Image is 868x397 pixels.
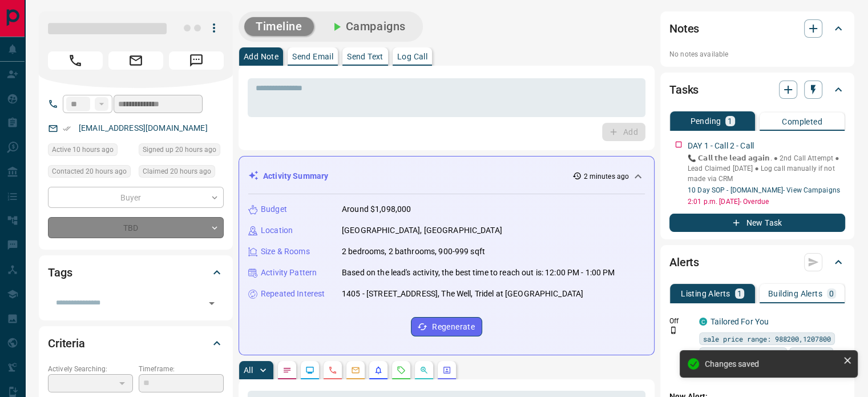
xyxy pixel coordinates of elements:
[737,290,742,298] p: 1
[397,53,427,61] p: Log Call
[52,144,114,155] span: Active 10 hours ago
[305,366,314,375] svg: Lead Browsing Activity
[411,317,482,336] button: Regenerate
[829,290,834,298] p: 0
[705,359,838,368] div: Changes saved
[282,366,292,375] svg: Notes
[248,166,645,187] div: Activity Summary2 minutes ago
[261,288,325,300] p: Repeated Interest
[261,203,287,215] p: Budget
[688,197,845,207] p: 2:01 p.m. [DATE] - Overdue
[48,263,72,282] h2: Tags
[669,326,677,334] svg: Push Notification Only
[48,165,133,181] div: Thu Aug 14 2025
[703,333,831,344] span: sale price range: 988200,1207800
[292,53,333,61] p: Send Email
[63,125,71,133] svg: Email Verified
[669,316,692,326] p: Off
[688,140,754,152] p: DAY 1 - Call 2 - Call
[48,51,103,70] span: Call
[48,143,133,159] div: Thu Aug 14 2025
[768,290,822,298] p: Building Alerts
[263,170,328,182] p: Activity Summary
[419,366,429,375] svg: Opportunities
[342,246,485,258] p: 2 bedrooms, 2 bathrooms, 900-999 sqft
[374,366,383,375] svg: Listing Alerts
[397,366,406,375] svg: Requests
[169,51,224,70] span: Message
[669,19,699,38] h2: Notes
[669,15,845,42] div: Notes
[342,224,502,236] p: [GEOGRAPHIC_DATA], [GEOGRAPHIC_DATA]
[347,53,383,61] p: Send Text
[261,224,293,236] p: Location
[139,165,224,181] div: Thu Aug 14 2025
[244,366,253,374] p: All
[204,295,220,311] button: Open
[681,290,730,298] p: Listing Alerts
[261,246,310,258] p: Size & Rooms
[48,217,224,238] div: TBD
[669,76,845,103] div: Tasks
[52,166,127,177] span: Contacted 20 hours ago
[318,17,417,36] button: Campaigns
[728,117,732,125] p: 1
[143,144,216,155] span: Signed up 20 hours ago
[669,253,699,271] h2: Alerts
[442,366,451,375] svg: Agent Actions
[688,153,845,184] p: 📞 𝗖𝗮𝗹𝗹 𝘁𝗵𝗲 𝗹𝗲𝗮𝗱 𝗮𝗴𝗮𝗶𝗻. ● 2nd Call Attempt ● Lead Claimed [DATE] ‎● Log call manually if not made ...
[690,117,721,125] p: Pending
[342,288,583,300] p: 1405 - [STREET_ADDRESS], The Well, Tridel at [GEOGRAPHIC_DATA]
[669,214,845,232] button: New Task
[688,186,840,194] a: 10 Day SOP - [DOMAIN_NAME]- View Campaigns
[699,318,707,326] div: condos.ca
[710,317,769,326] a: Tailored For You
[669,49,845,59] p: No notes available
[108,51,163,70] span: Email
[139,364,224,374] p: Timeframe:
[48,330,224,357] div: Criteria
[342,203,411,215] p: Around $1,098,000
[261,267,317,279] p: Activity Pattern
[328,366,337,375] svg: Calls
[351,366,360,375] svg: Emails
[139,143,224,159] div: Thu Aug 14 2025
[48,259,224,286] div: Tags
[669,81,699,99] h2: Tasks
[584,171,629,182] p: 2 minutes ago
[244,17,314,36] button: Timeline
[782,118,822,126] p: Completed
[48,364,133,374] p: Actively Searching:
[48,187,224,208] div: Buyer
[48,334,85,352] h2: Criteria
[342,267,615,279] p: Based on the lead's activity, the best time to reach out is: 12:00 PM - 1:00 PM
[79,123,208,133] a: [EMAIL_ADDRESS][DOMAIN_NAME]
[669,248,845,276] div: Alerts
[244,53,278,61] p: Add Note
[143,166,211,177] span: Claimed 20 hours ago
